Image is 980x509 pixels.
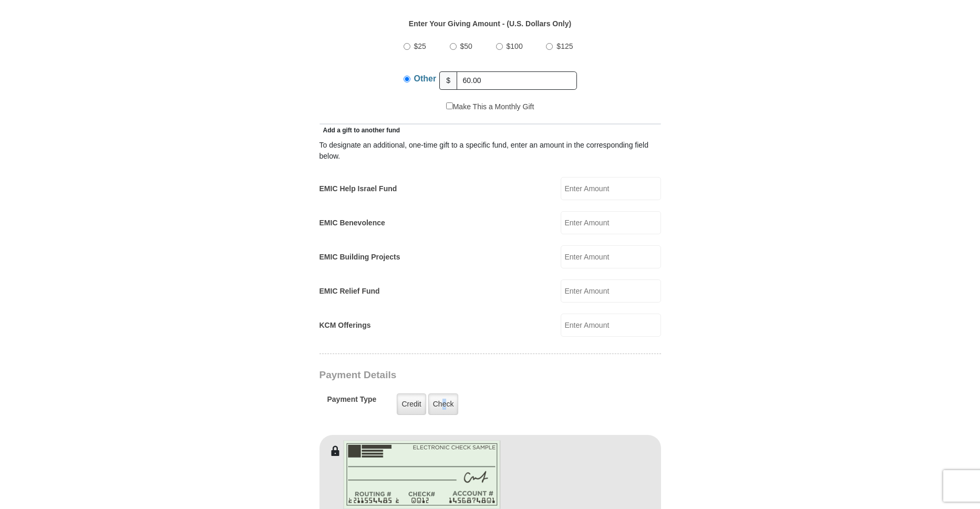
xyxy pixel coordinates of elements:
input: Other Amount [457,71,577,90]
input: Enter Amount [561,177,661,200]
input: Enter Amount [561,245,661,268]
label: Credit [397,393,426,415]
label: EMIC Benevolence [319,217,385,228]
div: To designate an additional, one-time gift to a specific fund, enter an amount in the correspondin... [319,140,661,162]
input: Enter Amount [561,314,661,337]
label: EMIC Help Israel Fund [319,183,397,194]
span: $100 [507,42,523,50]
label: KCM Offerings [319,320,371,331]
span: Other [414,74,437,83]
label: Check [428,393,459,415]
label: Make This a Monthly Gift [446,101,534,112]
input: Enter Amount [561,279,661,303]
span: Add a gift to another fund [319,127,400,134]
h3: Payment Details [319,369,587,381]
label: EMIC Building Projects [319,252,400,263]
span: $125 [556,42,573,50]
img: check-en.png [343,440,501,509]
label: EMIC Relief Fund [319,286,380,297]
input: Enter Amount [561,211,661,234]
input: Make This a Monthly Gift [446,102,453,109]
h5: Payment Type [327,395,377,409]
span: $ [439,71,457,90]
span: $25 [414,42,426,50]
strong: Enter Your Giving Amount - (U.S. Dollars Only) [409,19,571,28]
span: $50 [460,42,472,50]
